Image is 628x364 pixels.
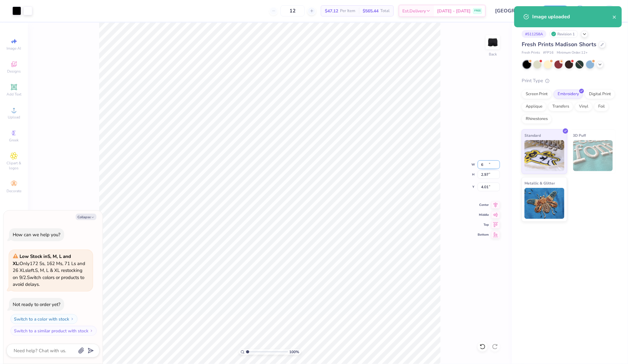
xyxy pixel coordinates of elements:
span: Decorate [7,189,21,193]
span: 100 % [290,349,299,355]
span: Designs [7,69,21,74]
span: FREE [474,9,481,13]
div: How can we help you? [13,232,60,238]
div: Digital Print [585,90,615,99]
div: Embroidery [554,90,583,99]
img: Switch to a similar product with stock [90,329,93,333]
input: Untitled Design [490,5,536,17]
span: Bottom [478,233,489,237]
span: Per Item [340,8,355,14]
div: Revision 1 [550,30,578,38]
div: Vinyl [575,102,592,111]
span: Standard [524,132,541,139]
div: # 511258A [522,30,546,38]
button: close [613,13,617,20]
button: Switch to a color with stock [11,314,77,324]
span: Minimum Order: 12 + [557,50,588,55]
button: Switch to a similar product with stock [11,326,97,336]
img: 3D Puff [573,140,613,171]
span: Fresh Prints Madison Shorts [522,41,596,48]
span: Est. Delivery [402,8,426,14]
span: 3D Puff [573,132,586,139]
span: Add Text [7,92,21,97]
strong: Low Stock in S, M, L and XL : [13,253,71,267]
div: Foil [594,102,609,111]
div: Not ready to order yet? [13,301,60,308]
div: Screen Print [522,90,552,99]
span: Fresh Prints [522,50,540,55]
span: [DATE] - [DATE] [437,8,471,14]
img: Back [487,36,499,48]
div: Applique [522,102,546,111]
span: Middle [478,213,489,217]
div: Back [489,51,497,57]
img: Metallic & Glitter [524,188,564,219]
span: Clipart & logos [3,161,25,171]
span: Top [478,223,489,227]
span: $565.44 [363,8,378,14]
div: Transfers [548,102,573,111]
img: Standard [524,140,564,171]
span: $47.12 [325,8,338,14]
div: Rhinestones [522,114,552,124]
input: – – [281,5,305,16]
div: Print Type [522,77,616,84]
span: # FP16 [543,50,554,55]
span: Upload [8,115,20,120]
span: Center [478,203,489,207]
span: Only 172 Ss, 162 Ms, 71 Ls and 26 XLs left. S, M, L & XL restocking on 9/2. Switch colors or prod... [13,253,85,287]
span: Metallic & Glitter [524,180,555,186]
button: Collapse [76,214,96,220]
span: Image AI [7,46,21,51]
img: Switch to a color with stock [70,317,74,321]
div: Image uploaded [532,13,613,20]
span: Total [380,8,390,14]
span: Greek [9,138,19,143]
